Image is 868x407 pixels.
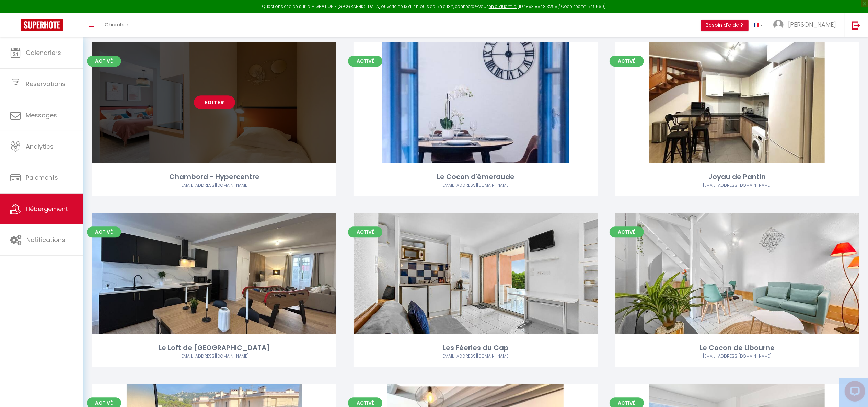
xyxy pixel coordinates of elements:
[489,3,517,9] a: en cliquant ici
[768,13,845,37] a: ... [PERSON_NAME]
[455,95,496,109] a: Editer
[716,266,757,280] a: Editer
[348,226,382,237] span: Activé
[105,21,128,28] span: Chercher
[92,342,336,353] div: Le Loft de [GEOGRAPHIC_DATA]
[701,20,749,31] button: Besoin d'aide ?
[87,226,121,237] span: Activé
[852,21,860,30] img: logout
[92,182,336,189] div: Airbnb
[716,95,757,109] a: Editer
[610,226,644,237] span: Activé
[839,378,868,407] iframe: LiveChat chat widget
[26,111,57,119] span: Messages
[354,172,598,182] div: Le Cocon d'émeraude
[26,80,66,88] span: Réservations
[610,56,644,67] span: Activé
[615,353,859,360] div: Airbnb
[354,182,598,189] div: Airbnb
[26,48,61,57] span: Calendriers
[615,172,859,182] div: Joyau de Pantin
[788,20,836,29] span: [PERSON_NAME]
[21,19,63,31] img: Super Booking
[348,56,382,67] span: Activé
[92,353,336,360] div: Airbnb
[354,342,598,353] div: Les Féeries du Cap
[92,172,336,182] div: Chambord - Hypercentre
[87,56,121,67] span: Activé
[26,142,54,151] span: Analytics
[615,342,859,353] div: Le Cocon de Libourne
[194,266,235,280] a: Editer
[26,173,58,182] span: Paiements
[100,13,134,37] a: Chercher
[615,182,859,189] div: Airbnb
[354,353,598,360] div: Airbnb
[194,95,235,109] a: Editer
[773,20,784,30] img: ...
[26,205,68,213] span: Hébergement
[455,266,496,280] a: Editer
[26,235,65,244] span: Notifications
